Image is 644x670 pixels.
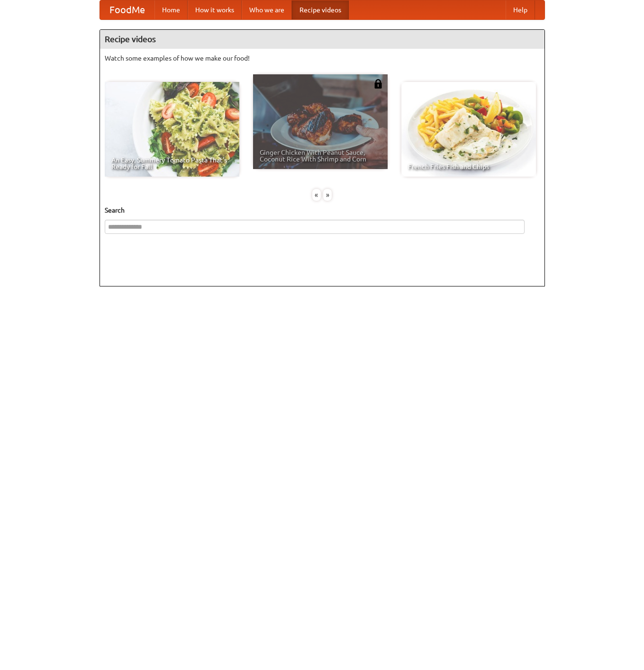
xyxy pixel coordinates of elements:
a: An Easy, Summery Tomato Pasta That's Ready for Fall [105,82,239,177]
div: » [323,189,332,201]
a: Recipe videos [292,0,349,19]
h4: Recipe videos [100,30,544,49]
div: « [312,189,321,201]
img: 483408.png [373,79,383,89]
a: Who we are [242,0,292,19]
a: Home [154,0,188,19]
h5: Search [105,205,540,215]
a: French Fries Fish and Chips [401,82,536,177]
a: Help [506,0,535,19]
span: An Easy, Summery Tomato Pasta That's Ready for Fall [111,157,233,170]
span: French Fries Fish and Chips [408,163,529,170]
p: Watch some examples of how we make our food! [105,54,540,63]
a: FoodMe [100,0,154,19]
a: How it works [188,0,242,19]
